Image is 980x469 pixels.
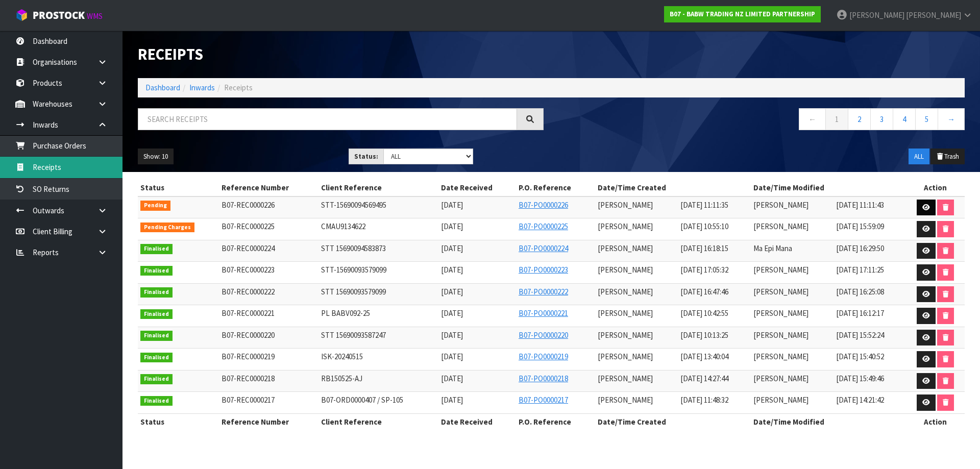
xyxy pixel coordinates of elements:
[836,221,884,231] span: [DATE] 15:59:09
[598,308,653,318] span: [PERSON_NAME]
[189,83,215,92] a: Inwards
[140,309,173,319] span: Finalised
[441,330,463,340] span: [DATE]
[140,287,173,298] span: Finalised
[825,108,848,130] a: 1
[354,152,378,161] strong: Status:
[751,413,906,430] th: Date/Time Modified
[321,330,386,340] span: STT 15690093587247
[680,200,728,210] span: [DATE] 11:11:35
[753,243,792,253] span: Ma Epi Mana
[519,308,568,318] a: B07-PO0000221
[318,413,438,430] th: Client Reference
[753,330,808,340] span: [PERSON_NAME]
[516,180,595,196] th: P.O. Reference
[222,352,275,361] span: B07-REC0000219
[519,221,568,231] a: B07-PO0000225
[836,243,884,253] span: [DATE] 16:29:50
[321,287,386,297] span: STT 15690093579099
[438,413,516,430] th: Date Received
[753,221,808,231] span: [PERSON_NAME]
[848,108,871,130] a: 2
[598,287,653,297] span: [PERSON_NAME]
[849,10,904,20] span: [PERSON_NAME]
[930,149,965,165] button: Trash
[441,395,463,405] span: [DATE]
[598,265,653,275] span: [PERSON_NAME]
[680,221,728,231] span: [DATE] 10:55:10
[598,395,653,405] span: [PERSON_NAME]
[680,287,728,297] span: [DATE] 16:47:46
[753,352,808,361] span: [PERSON_NAME]
[680,395,728,405] span: [DATE] 11:48:32
[321,265,386,275] span: STT-15690093579099
[595,180,751,196] th: Date/Time Created
[559,108,965,133] nav: Page navigation
[915,108,938,130] a: 5
[598,330,653,340] span: [PERSON_NAME]
[753,395,808,405] span: [PERSON_NAME]
[519,287,568,297] a: B07-PO0000222
[441,287,463,297] span: [DATE]
[222,308,275,318] span: B07-REC0000221
[598,221,653,231] span: [PERSON_NAME]
[836,308,884,318] span: [DATE] 16:12:17
[321,200,386,210] span: STT-15690094569495
[33,9,85,22] span: ProStock
[664,6,821,22] a: B07 - BABW TRADING NZ LIMITED PARTNERSHIP
[138,149,174,165] button: Show: 10
[140,244,173,254] span: Finalised
[680,374,728,383] span: [DATE] 14:27:44
[906,180,965,196] th: Action
[519,243,568,253] a: B07-PO0000224
[138,413,219,430] th: Status
[222,330,275,340] span: B07-REC0000220
[219,180,318,196] th: Reference Number
[321,221,365,231] span: CMAU9134622
[519,352,568,361] a: B07-PO0000219
[836,265,884,275] span: [DATE] 17:11:25
[680,243,728,253] span: [DATE] 16:18:15
[753,374,808,383] span: [PERSON_NAME]
[222,221,275,231] span: B07-REC0000225
[222,374,275,383] span: B07-REC0000218
[321,374,362,383] span: RB150525-AJ
[140,201,170,211] span: Pending
[836,200,884,210] span: [DATE] 11:11:43
[519,200,568,210] a: B07-PO0000226
[87,11,103,21] small: WMS
[893,108,916,130] a: 4
[906,10,961,20] span: [PERSON_NAME]
[138,46,544,63] h1: Receipts
[598,352,653,361] span: [PERSON_NAME]
[441,243,463,253] span: [DATE]
[15,9,28,21] img: cube-alt.png
[321,308,370,318] span: PL BABV092-25
[222,395,275,405] span: B07-REC0000217
[753,308,808,318] span: [PERSON_NAME]
[222,287,275,297] span: B07-REC0000222
[222,243,275,253] span: B07-REC0000224
[799,108,826,130] a: ←
[836,330,884,340] span: [DATE] 15:52:24
[321,352,363,361] span: ISK-20240515
[519,330,568,340] a: B07-PO0000220
[140,331,173,341] span: Finalised
[519,265,568,275] a: B07-PO0000223
[870,108,893,130] a: 3
[670,10,815,18] strong: B07 - BABW TRADING NZ LIMITED PARTNERSHIP
[836,287,884,297] span: [DATE] 16:25:08
[519,395,568,405] a: B07-PO0000217
[909,149,929,165] button: ALL
[140,223,194,233] span: Pending Charges
[438,180,516,196] th: Date Received
[836,352,884,361] span: [DATE] 15:40:52
[598,243,653,253] span: [PERSON_NAME]
[753,265,808,275] span: [PERSON_NAME]
[516,413,595,430] th: P.O. Reference
[753,200,808,210] span: [PERSON_NAME]
[751,180,906,196] th: Date/Time Modified
[140,353,173,363] span: Finalised
[140,396,173,406] span: Finalised
[598,200,653,210] span: [PERSON_NAME]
